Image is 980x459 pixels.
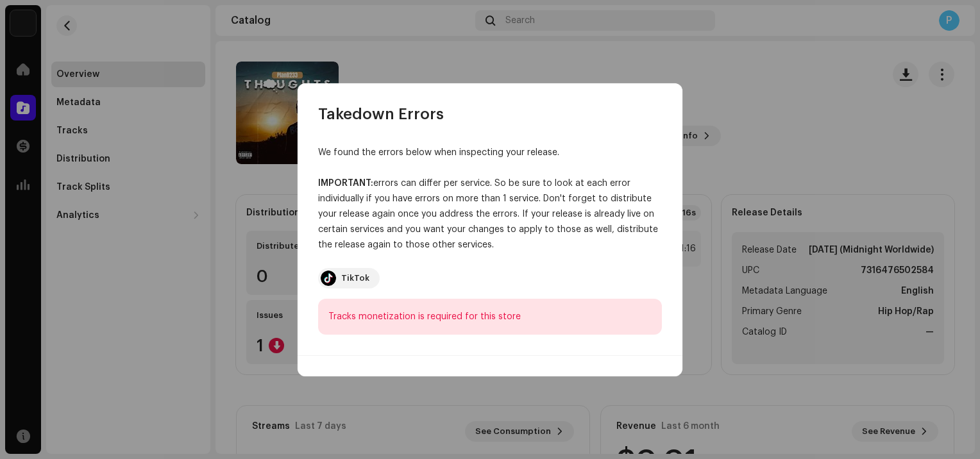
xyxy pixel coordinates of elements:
strong: IMPORTANT: [318,179,373,188]
div: Tracks monetization is required for this store [318,299,662,335]
div: TikTok [341,273,369,283]
div: errors can differ per service. So be sure to look at each error individually if you have errors o... [318,176,662,253]
div: We found the errors below when inspecting your release. [318,145,662,160]
span: Takedown Errors [318,104,444,124]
